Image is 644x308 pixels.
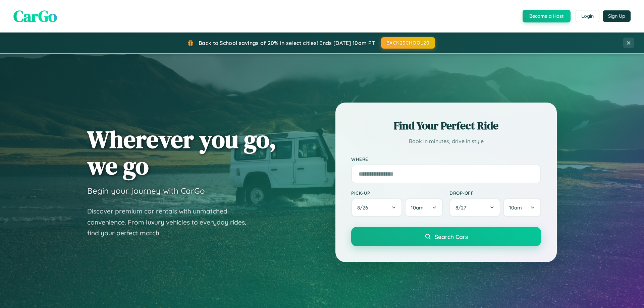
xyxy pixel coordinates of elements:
button: Become a Host [523,10,571,22]
label: Drop-off [449,190,541,196]
button: 8/27 [449,198,500,217]
span: 8 / 27 [455,204,470,211]
span: 10am [509,204,522,211]
p: Book in minutes, drive in style [351,136,541,146]
p: Discover premium car rentals with unmatched convenience. From luxury vehicles to everyday rides, ... [87,206,255,239]
label: Where [351,156,541,162]
span: Search Cars [435,233,468,240]
span: 8 / 26 [357,204,371,211]
button: Login [576,10,599,22]
button: Sign Up [603,10,631,22]
span: CarGo [13,5,57,27]
button: BACK2SCHOOL20 [381,37,435,49]
h3: Begin your journey with CarGo [87,186,205,196]
button: 8/26 [351,198,402,217]
label: Pick-up [351,190,443,196]
span: Back to School savings of 20% in select cities! Ends [DATE] 10am PT. [199,40,376,46]
span: 10am [411,204,424,211]
h2: Find Your Perfect Ride [351,118,541,133]
button: 10am [405,198,443,217]
button: Search Cars [351,227,541,246]
button: 10am [503,198,541,217]
h1: Wherever you go, we go [87,126,276,179]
